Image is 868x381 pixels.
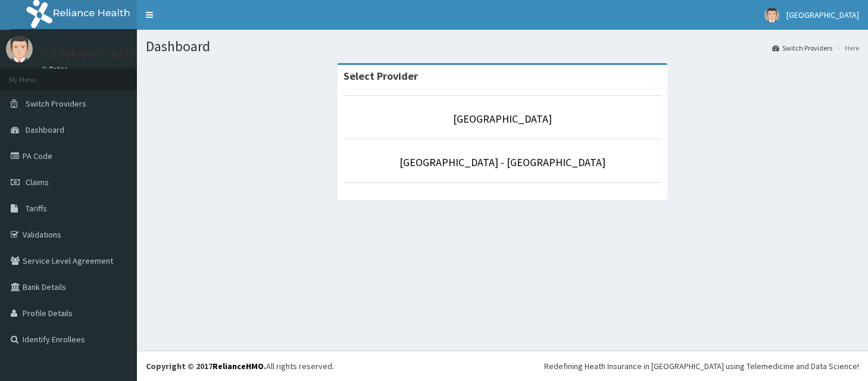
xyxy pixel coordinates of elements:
[772,43,832,53] a: Switch Providers
[833,43,859,53] li: Here
[26,98,86,109] span: Switch Providers
[26,203,47,214] span: Tariffs
[6,36,33,63] img: User Image
[764,8,779,23] img: User Image
[399,155,605,169] a: [GEOGRAPHIC_DATA] - [GEOGRAPHIC_DATA]
[146,39,859,54] h1: Dashboard
[213,361,264,371] a: RelianceHMO
[26,124,64,135] span: Dashboard
[42,65,70,73] a: Online
[42,48,140,59] p: [GEOGRAPHIC_DATA]
[26,177,49,188] span: Claims
[137,351,868,381] footer: All rights reserved.
[453,112,552,126] a: [GEOGRAPHIC_DATA]
[786,10,859,20] span: [GEOGRAPHIC_DATA]
[344,69,418,83] strong: Select Provider
[544,360,859,372] div: Redefining Heath Insurance in [GEOGRAPHIC_DATA] using Telemedicine and Data Science!
[146,361,266,371] strong: Copyright © 2017 .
